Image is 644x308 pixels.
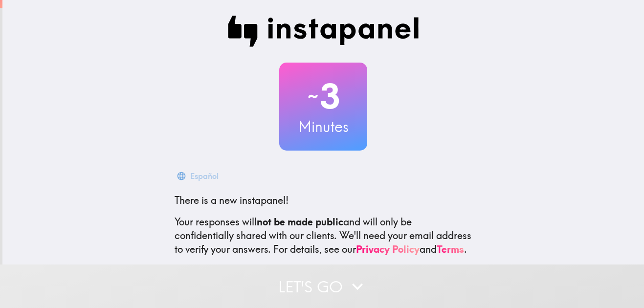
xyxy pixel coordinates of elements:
p: This invite is exclusively for you, please do not share it. Complete it soon because spots are li... [175,264,472,291]
span: ~ [306,82,320,111]
a: Terms [437,243,464,255]
b: not be made public [257,216,343,228]
h3: Minutes [279,116,367,137]
a: Privacy Policy [356,243,420,255]
div: Español [190,169,219,183]
img: Instapanel [227,16,419,47]
span: There is a new instapanel! [175,194,289,206]
p: Your responses will and will only be confidentially shared with our clients. We'll need your emai... [175,215,472,256]
h2: 3 [279,76,367,116]
button: Español [175,166,222,186]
